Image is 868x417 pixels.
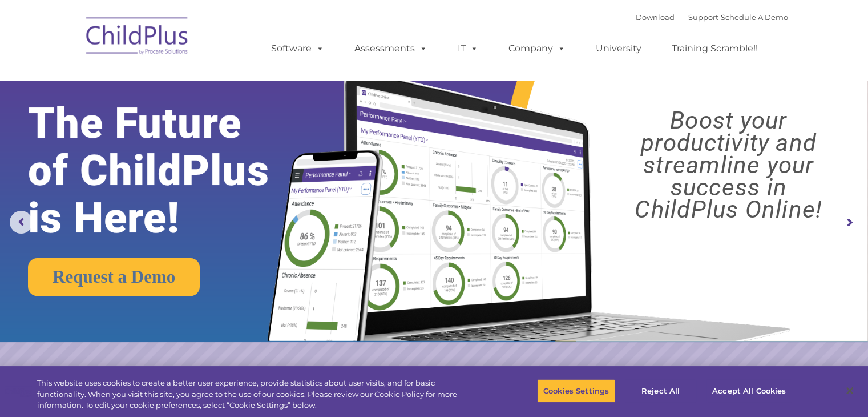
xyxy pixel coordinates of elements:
[260,37,336,60] a: Software
[37,378,478,411] div: This website uses cookies to create a better user experience, provide statistics about user visit...
[584,37,653,60] a: University
[636,13,675,22] a: Download
[537,379,615,403] button: Cookies Settings
[625,379,696,403] button: Reject All
[28,99,305,242] rs-layer: The Future of ChildPlus is Here!
[497,37,577,60] a: Company
[688,13,718,22] a: Support
[80,9,195,66] img: ChildPlus by Procare Solutions
[446,37,490,60] a: IT
[343,37,439,60] a: Assessments
[600,109,857,220] rs-layer: Boost your productivity and streamline your success in ChildPlus Online!
[721,13,788,22] a: Schedule A Demo
[28,258,200,296] a: Request a Demo
[660,37,769,60] a: Training Scramble!!
[159,75,193,84] span: Last name
[706,379,792,403] button: Accept All Cookies
[837,378,862,403] button: Close
[636,13,788,22] font: |
[159,122,207,131] span: Phone number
